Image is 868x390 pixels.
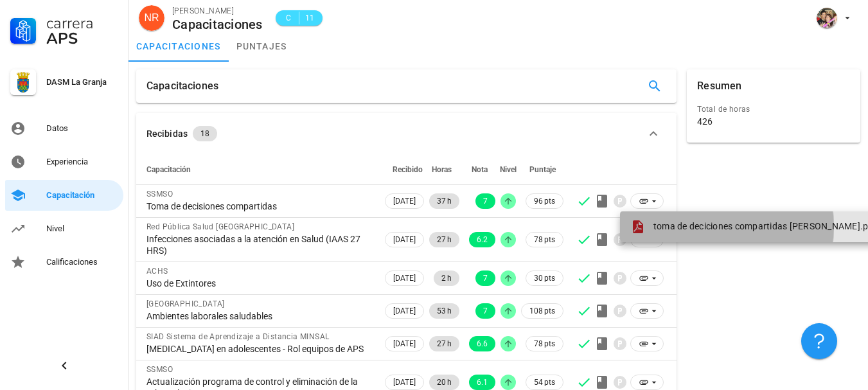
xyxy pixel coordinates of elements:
[146,165,191,174] span: Capacitación
[172,4,263,17] div: [PERSON_NAME]
[427,154,462,185] th: Horas
[441,270,452,286] span: 2 h
[146,127,188,141] div: Recibidas
[393,233,416,247] span: [DATE]
[146,343,372,355] div: [MEDICAL_DATA] en adolescentes - Rol equipos de APS
[146,299,225,308] span: [GEOGRAPHIC_DATA]
[393,194,416,208] span: [DATE]
[5,213,123,244] a: Nivel
[393,337,416,351] span: [DATE]
[393,165,423,174] span: Recibido
[283,12,294,24] span: C
[5,113,123,144] a: Datos
[534,337,555,350] span: 78 pts
[5,146,123,177] a: Experiencia
[200,126,209,141] span: 18
[146,69,218,103] div: Capacitaciones
[817,8,837,28] div: avatar
[697,116,713,127] div: 426
[437,193,452,209] span: 37 h
[139,5,164,31] div: avatar
[146,200,372,212] div: Toma de decisiones compartidas
[144,5,159,31] span: NR
[393,375,416,389] span: [DATE]
[46,224,118,234] div: Nivel
[483,303,488,319] span: 7
[477,336,488,351] span: 6.6
[128,31,229,62] a: capacitaciones
[46,15,118,31] div: Carrera
[146,267,168,276] span: ACHS
[477,232,488,247] span: 6.2
[534,195,555,208] span: 96 pts
[432,165,452,174] span: Horas
[146,332,329,341] span: SIAD Sistema de Aprendizaje a Distancia MINSAL
[5,180,123,211] a: Capacitación
[46,157,118,167] div: Experiencia
[46,257,118,267] div: Calificaciones
[393,304,416,318] span: [DATE]
[534,233,555,246] span: 78 pts
[146,222,294,231] span: Red Pública Salud [GEOGRAPHIC_DATA]
[393,271,416,285] span: [DATE]
[146,365,173,374] span: SSMSO
[382,154,427,185] th: Recibido
[136,154,382,185] th: Capacitación
[146,233,372,256] div: Infecciones asociadas a la atención en Salud (IAAS 27 HRS)
[483,270,488,286] span: 7
[46,77,118,87] div: DASM La Granja
[477,375,488,390] span: 6.1
[529,305,555,317] span: 108 pts
[437,232,452,247] span: 27 h
[136,113,677,154] button: Recibidas 18
[498,154,518,185] th: Nivel
[697,103,850,116] div: Total de horas
[437,375,452,390] span: 20 h
[518,154,566,185] th: Puntaje
[483,193,488,209] span: 7
[697,69,741,103] div: Resumen
[462,154,498,185] th: Nota
[172,17,263,31] div: Capacitaciones
[146,310,372,322] div: Ambientes laborales saludables
[529,165,556,174] span: Puntaje
[5,247,123,278] a: Calificaciones
[46,190,118,200] div: Capacitación
[534,272,555,285] span: 30 pts
[305,12,315,24] span: 11
[146,278,372,289] div: Uso de Extintores
[229,31,295,62] a: puntajes
[46,31,118,46] div: APS
[534,376,555,389] span: 54 pts
[472,165,488,174] span: Nota
[46,123,118,134] div: Datos
[437,303,452,319] span: 53 h
[146,190,173,199] span: SSMSO
[500,165,517,174] span: Nivel
[437,336,452,351] span: 27 h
